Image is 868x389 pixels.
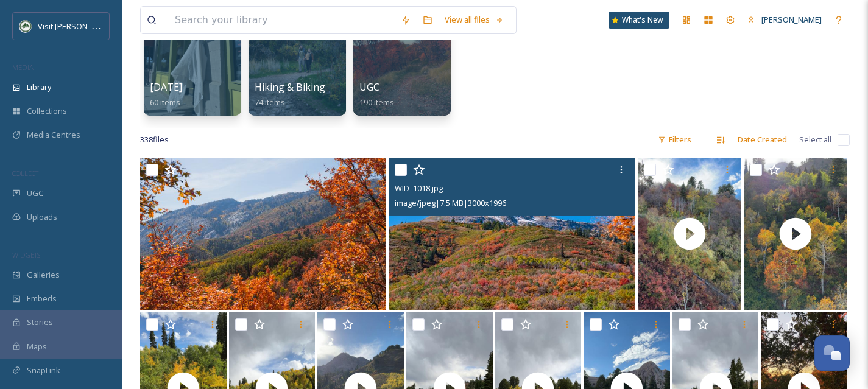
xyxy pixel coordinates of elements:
[395,197,506,208] span: image/jpeg | 7.5 MB | 3000 x 1996
[27,129,80,141] span: Media Centres
[395,183,443,194] span: WID_1018.jpg
[814,335,850,371] button: Open Chat
[140,158,386,310] img: DSC04075.jpg
[389,158,635,310] img: WID_1018.jpg
[27,187,43,199] span: UGC
[744,158,847,310] img: thumbnail
[255,97,285,108] span: 74 items
[609,12,669,29] a: What's New
[27,317,53,328] span: Stories
[27,293,57,304] span: Embeds
[652,128,697,152] div: Filters
[255,80,325,94] span: Hiking & Biking
[150,82,182,108] a: [DATE]60 items
[19,20,32,32] img: Unknown.png
[27,341,47,352] span: Maps
[27,82,51,93] span: Library
[741,8,828,32] a: [PERSON_NAME]
[38,20,115,32] span: Visit [PERSON_NAME]
[359,80,379,94] span: UGC
[27,365,60,376] span: SnapLink
[439,8,510,32] a: View all files
[27,269,60,281] span: Galleries
[27,211,57,223] span: Uploads
[732,128,793,152] div: Date Created
[799,134,831,145] span: Select all
[359,82,394,108] a: UGC190 items
[12,169,38,178] span: COLLECT
[150,97,180,108] span: 60 items
[359,97,394,108] span: 190 items
[169,7,395,33] input: Search your library
[638,158,741,310] img: thumbnail
[140,134,169,145] span: 338 file s
[150,80,182,94] span: [DATE]
[12,250,40,259] span: WIDGETS
[761,14,822,25] span: [PERSON_NAME]
[12,63,34,72] span: MEDIA
[27,105,67,117] span: Collections
[255,82,325,108] a: Hiking & Biking74 items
